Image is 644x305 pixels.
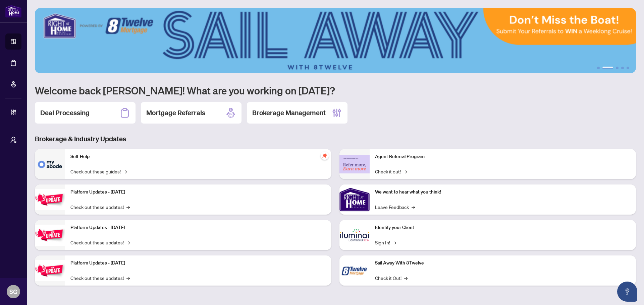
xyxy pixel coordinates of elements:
[35,8,636,73] img: Slide 1
[35,134,636,144] h3: Brokerage & Industry Updates
[5,5,21,17] img: logo
[35,149,65,179] img: Self-Help
[40,108,90,118] h2: Deal Processing
[10,137,17,143] span: user-switch
[35,225,65,246] img: Platform Updates - July 8, 2025
[404,168,407,175] span: →
[252,108,326,118] h2: Brokerage Management
[375,153,631,160] p: Agent Referral Program
[375,239,396,246] a: Sign In!→
[375,224,631,231] p: Identify your Client
[375,188,631,196] p: We want to hear what you think!
[70,153,326,160] p: Self-Help
[70,239,130,246] a: Check out these updates!→
[70,224,326,231] p: Platform Updates - [DATE]
[9,287,17,296] span: SG
[339,220,370,250] img: Identify your Client
[126,203,130,211] span: →
[321,152,329,160] span: pushpin
[70,259,326,267] p: Platform Updates - [DATE]
[616,67,619,69] button: 3
[621,67,624,69] button: 4
[617,282,637,302] button: Open asap
[35,260,65,281] img: Platform Updates - June 23, 2025
[339,255,370,286] img: Sail Away With 8Twelve
[70,168,127,175] a: Check out these guides!→
[375,203,415,211] a: Leave Feedback→
[339,155,370,173] img: Agent Referral Program
[126,274,130,282] span: →
[375,274,408,282] a: Check it Out!→
[597,67,600,69] button: 1
[375,168,407,175] a: Check it out!→
[404,274,408,282] span: →
[70,203,130,211] a: Check out these updates!→
[70,188,326,196] p: Platform Updates - [DATE]
[70,274,130,282] a: Check out these updates!→
[146,108,205,118] h2: Mortgage Referrals
[339,184,370,215] img: We want to hear what you think!
[375,259,631,267] p: Sail Away With 8Twelve
[412,203,415,211] span: →
[123,168,127,175] span: →
[393,239,396,246] span: →
[35,189,65,210] img: Platform Updates - July 21, 2025
[126,239,130,246] span: →
[35,84,636,97] h1: Welcome back [PERSON_NAME]! What are you working on [DATE]?
[602,67,613,69] button: 2
[627,67,629,69] button: 5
